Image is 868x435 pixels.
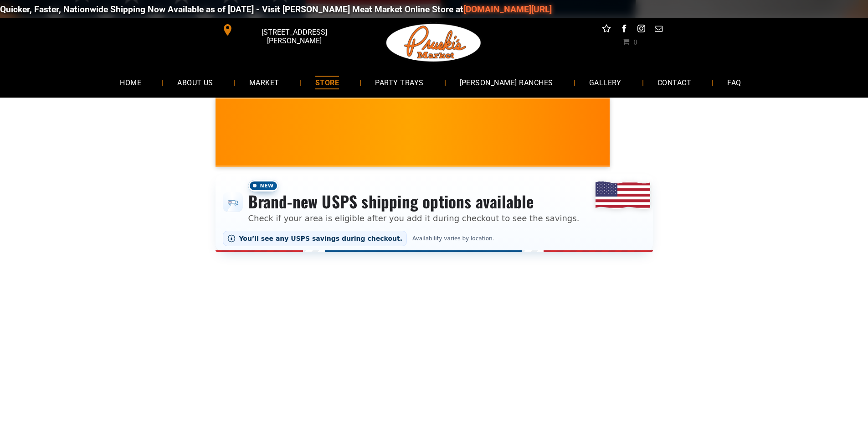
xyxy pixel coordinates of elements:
[164,70,227,94] a: ABOUT US
[714,70,755,94] a: FAQ
[248,212,580,224] p: Check if your area is eligible after you add it during checkout to see the savings.
[446,70,567,94] a: [PERSON_NAME] RANCHES
[235,23,353,50] span: [STREET_ADDRESS][PERSON_NAME]
[411,235,496,242] span: Availability varies by location.
[302,70,353,94] a: STORE
[584,139,763,153] span: [PERSON_NAME] MARKET
[216,174,653,252] div: Shipping options announcement
[385,18,483,67] img: Pruski-s+Market+HQ+Logo2-1920w.png
[216,23,355,37] a: [STREET_ADDRESS][PERSON_NAME]
[236,70,293,94] a: MARKET
[248,180,278,192] span: New
[644,70,705,94] a: CONTACT
[106,70,155,94] a: HOME
[239,235,403,242] span: You’ll see any USPS savings during checkout.
[575,70,635,94] a: GALLERY
[361,70,437,94] a: PARTY TRAYS
[248,192,580,212] h3: Brand-new USPS shipping options available
[445,4,534,15] a: [DOMAIN_NAME][URL]
[601,23,612,37] a: Social network
[652,23,664,37] a: email
[635,23,647,37] a: instagram
[618,23,630,37] a: facebook
[633,38,637,45] span: 0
